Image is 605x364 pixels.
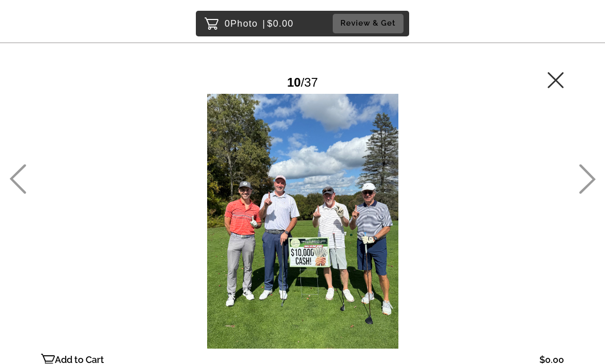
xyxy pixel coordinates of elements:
[287,72,318,94] div: /
[230,16,258,32] span: Photo
[333,14,407,33] a: Review & Get
[263,19,266,29] span: |
[225,16,294,32] p: 0 $0.00
[287,76,301,90] span: 10
[304,76,318,90] span: 37
[333,14,404,33] button: Review & Get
